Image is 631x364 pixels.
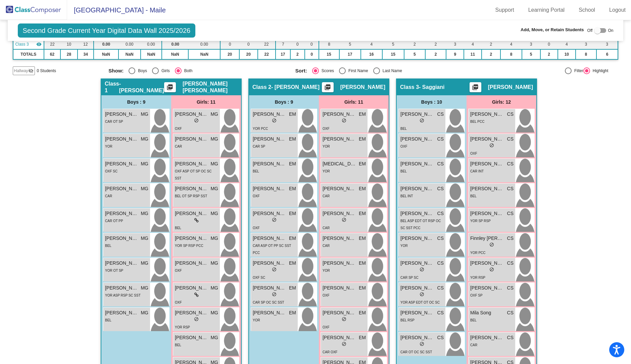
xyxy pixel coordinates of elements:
div: Girls: 12 [467,95,536,109]
span: YOR [323,169,330,173]
button: Print Students Details [322,82,334,92]
span: Class 2 [252,84,271,91]
span: [PERSON_NAME] [105,309,139,316]
span: do_not_disturb_alt [272,217,277,222]
span: [PERSON_NAME] [400,235,434,242]
span: [PERSON_NAME] [323,136,356,143]
div: Boys : 9 [101,95,171,109]
span: do_not_disturb_alt [342,317,346,321]
td: NaN [118,49,141,59]
span: EM [359,136,366,143]
td: 8 [500,49,522,59]
span: EM [359,210,366,217]
span: [PERSON_NAME] [175,334,208,341]
td: 20 [220,49,239,59]
td: 2 [290,49,305,59]
span: [PERSON_NAME] [105,260,139,267]
span: [PERSON_NAME] [323,210,356,217]
span: BEL PCC [470,120,484,123]
span: YOR PCC [253,127,268,131]
span: CS [507,160,514,167]
span: CS [437,136,444,143]
mat-icon: picture_as_pdf [324,84,332,93]
span: OXF [323,325,330,329]
span: MG [210,136,218,143]
span: [PERSON_NAME] [400,185,434,192]
span: CAR OT OC SC SST [400,350,432,354]
a: Logout [604,5,631,15]
span: [PERSON_NAME] [175,235,208,242]
span: [PERSON_NAME] [175,260,208,267]
td: 20 [239,49,258,59]
td: 3 [596,39,618,49]
td: 4 [558,39,576,49]
span: Mila Song [470,309,504,316]
span: CAR [323,194,330,198]
span: [PERSON_NAME] [253,284,286,292]
span: [PERSON_NAME] [253,111,286,118]
span: [PERSON_NAME] [175,160,208,167]
span: Sort: [295,68,307,74]
td: 4 [361,39,382,49]
td: 0.00 [162,39,188,49]
span: YOR OT SP [105,269,123,272]
td: 8 [319,39,339,49]
span: OXF [400,145,407,148]
td: 16 [361,49,382,59]
td: 4 [464,39,481,49]
div: Girls [159,68,170,74]
span: MG [210,334,218,341]
span: YOR SP RSP [470,219,491,223]
td: 34 [78,49,94,59]
span: CS [437,160,444,167]
td: 5 [522,49,540,59]
span: MG [141,235,148,242]
span: MG [210,210,218,217]
span: MG [141,111,148,118]
span: MG [210,185,218,192]
span: EM [289,260,296,267]
span: Hallway [14,68,28,74]
span: do_not_disturb_alt [420,292,424,297]
span: YOR [400,244,408,248]
span: [PERSON_NAME] [175,284,208,292]
span: OXF [470,152,477,155]
span: CS [437,284,444,292]
div: Boys [135,68,147,74]
span: Class 3 [400,84,419,91]
span: [PERSON_NAME] [488,84,533,91]
mat-icon: visibility_off [28,68,34,73]
span: OXF [175,269,182,272]
span: MG [141,210,148,217]
span: CAR [323,226,330,230]
span: MG [141,260,148,267]
span: EM [289,210,296,217]
span: CAR [323,244,330,248]
span: [PERSON_NAME] [253,160,286,167]
span: OXF SP [470,294,483,297]
span: EM [359,111,366,118]
span: [PERSON_NAME] [253,260,286,267]
span: MG [210,260,218,267]
span: [PERSON_NAME] [253,235,286,242]
span: - Saggiani [419,84,444,91]
span: [PERSON_NAME] [253,309,286,316]
span: CS [437,185,444,192]
span: [PERSON_NAME] [470,111,504,118]
span: [PERSON_NAME] [323,185,356,192]
span: Class 3 [15,41,29,47]
span: MG [210,160,218,167]
span: [PERSON_NAME] [105,160,139,167]
span: CS [507,235,514,242]
td: 15 [382,49,404,59]
span: YOR ASP RSP SC SST [105,294,141,297]
span: [PERSON_NAME] [175,111,208,118]
span: BEL [400,127,407,131]
span: CS [437,210,444,217]
span: CS [507,334,514,341]
span: do_not_disturb_alt [194,317,199,321]
div: Boys : 10 [397,95,467,109]
button: Print Students Details [164,82,176,92]
span: do_not_disturb_alt [272,292,277,297]
span: CS [437,260,444,267]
